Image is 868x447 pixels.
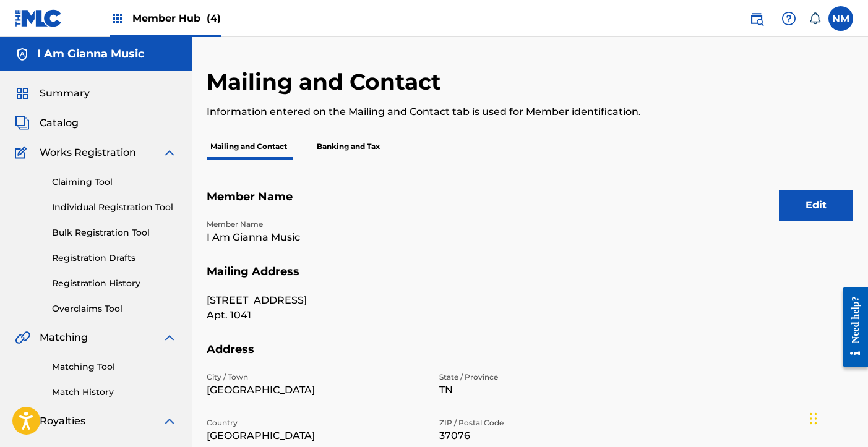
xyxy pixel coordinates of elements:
[15,330,30,345] img: Matching
[810,400,817,437] div: Drag
[37,47,145,61] h5: I Am Gianna Music
[15,9,62,27] img: MLC Logo
[52,277,177,290] a: Registration History
[207,293,424,308] p: [STREET_ADDRESS]
[207,219,424,230] p: Member Name
[15,86,90,101] a: SummarySummary
[162,330,177,345] img: expand
[40,330,88,345] span: Matching
[162,145,177,160] img: expand
[207,428,424,443] p: [GEOGRAPHIC_DATA]
[207,417,424,428] p: Country
[207,12,221,24] span: (4)
[828,6,853,31] div: User Menu
[207,308,424,323] p: Apt. 1041
[809,12,821,25] div: Notifications
[15,116,79,130] a: CatalogCatalog
[439,417,657,428] p: ZIP / Postal Code
[806,388,868,447] iframe: Chat Widget
[52,252,177,265] a: Registration Drafts
[833,278,868,377] iframe: Resource Center
[15,86,30,101] img: Summary
[52,360,177,373] a: Matching Tool
[207,68,447,96] h2: Mailing and Contact
[313,134,384,160] p: Banking and Tax
[52,226,177,239] a: Bulk Registration Tool
[40,116,79,130] span: Catalog
[207,265,853,294] h5: Mailing Address
[15,116,30,130] img: Catalog
[162,414,177,428] img: expand
[207,372,424,383] p: City / Town
[439,372,657,383] p: State / Province
[781,11,796,26] img: help
[15,47,30,62] img: Accounts
[40,414,85,428] span: Royalties
[40,86,90,101] span: Summary
[110,11,125,26] img: Top Rightsholders
[439,428,657,443] p: 37076
[52,302,177,315] a: Overclaims Tool
[207,230,424,245] p: I Am Gianna Music
[776,6,801,31] div: Help
[207,383,424,398] p: [GEOGRAPHIC_DATA]
[52,386,177,399] a: Match History
[744,6,769,31] a: Public Search
[439,383,657,398] p: TN
[52,176,177,189] a: Claiming Tool
[207,343,853,372] h5: Address
[15,145,31,160] img: Works Registration
[207,190,853,219] h5: Member Name
[207,104,705,119] p: Information entered on the Mailing and Contact tab is used for Member identification.
[749,11,764,26] img: search
[40,145,136,160] span: Works Registration
[132,11,221,25] span: Member Hub
[207,134,291,160] p: Mailing and Contact
[52,201,177,214] a: Individual Registration Tool
[779,190,853,221] button: Edit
